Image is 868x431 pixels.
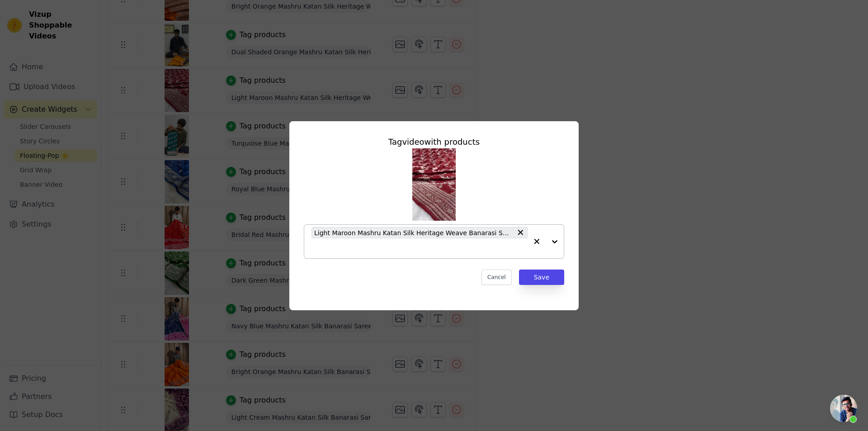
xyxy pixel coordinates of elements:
[304,136,564,148] div: Tag video with products
[314,227,512,238] span: Light Maroon Mashru Katan Silk Heritage Weave Banarasi Saree
[830,395,857,422] div: Open chat
[519,270,564,285] button: Save
[412,148,456,221] img: vizup-images-50e5.jpg
[481,270,512,285] button: Cancel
